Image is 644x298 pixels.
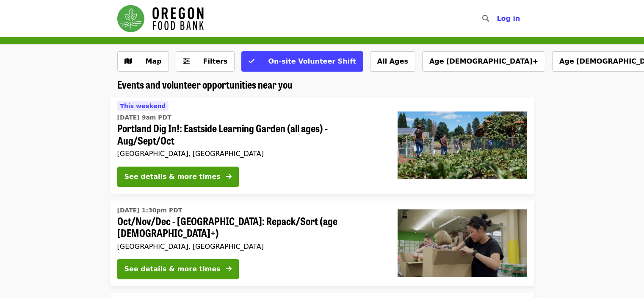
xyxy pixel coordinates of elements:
img: Oct/Nov/Dec - Portland: Repack/Sort (age 8+) organized by Oregon Food Bank [398,209,527,277]
button: On-site Volunteer Shift [241,51,363,72]
span: Filters [203,57,228,65]
button: See details & more times [117,167,239,187]
a: See details for "Portland Dig In!: Eastside Learning Garden (all ages) - Aug/Sept/Oct" [111,97,534,194]
img: Oregon Food Bank - Home [117,5,204,32]
i: search icon [482,14,489,22]
span: Portland Dig In!: Eastside Learning Garden (all ages) - Aug/Sept/Oct [117,122,384,147]
i: check icon [249,57,254,65]
i: map icon [124,57,132,65]
button: Filters (0 selected) [176,51,235,72]
input: Search [494,8,501,29]
span: On-site Volunteer Shift [268,57,356,65]
span: Events and volunteer opportunities near you [117,77,293,92]
i: arrow-right icon [226,265,232,273]
button: All Ages [370,51,415,72]
i: arrow-right icon [226,173,232,181]
span: This weekend [120,103,166,109]
button: Log in [490,10,527,27]
button: Age [DEMOGRAPHIC_DATA]+ [422,51,545,72]
img: Portland Dig In!: Eastside Learning Garden (all ages) - Aug/Sept/Oct organized by Oregon Food Bank [398,111,527,179]
div: [GEOGRAPHIC_DATA], [GEOGRAPHIC_DATA] [117,150,384,158]
div: [GEOGRAPHIC_DATA], [GEOGRAPHIC_DATA] [117,242,384,251]
i: sliders-h icon [183,57,190,65]
time: [DATE] 9am PDT [117,113,171,122]
span: Map [146,57,162,65]
span: Log in [497,14,520,22]
button: See details & more times [117,259,239,279]
div: See details & more times [124,172,221,182]
time: [DATE] 1:30pm PDT [117,206,182,215]
button: Show map view [117,51,169,72]
div: See details & more times [124,264,221,274]
span: Oct/Nov/Dec - [GEOGRAPHIC_DATA]: Repack/Sort (age [DEMOGRAPHIC_DATA]+) [117,215,384,240]
a: See details for "Oct/Nov/Dec - Portland: Repack/Sort (age 8+)" [111,201,534,287]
